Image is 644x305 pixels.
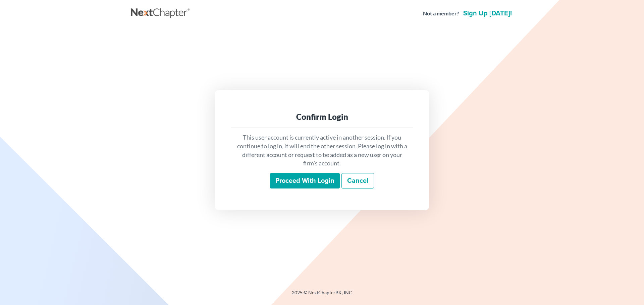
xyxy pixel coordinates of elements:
[270,173,340,188] input: Proceed with login
[131,289,513,301] div: 2025 © NextChapterBK, INC
[423,10,459,17] strong: Not a member?
[341,173,374,188] a: Cancel
[236,133,408,168] p: This user account is currently active in another session. If you continue to log in, it will end ...
[236,111,408,122] div: Confirm Login
[462,10,513,17] a: Sign up [DATE]!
